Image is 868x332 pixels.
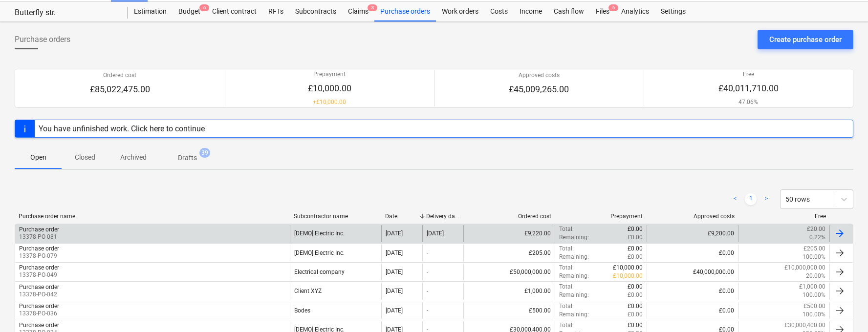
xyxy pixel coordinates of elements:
p: Approved costs [509,71,569,80]
div: £0.00 [647,245,738,261]
p: 13378-PO-042 [19,290,59,299]
a: Page 1 is your current page [745,193,757,205]
p: £1,000.00 [799,283,825,291]
div: Client XYZ [290,283,381,299]
p: 13378-PO-081 [19,233,59,241]
p: 100.00% [803,253,825,261]
div: - [427,249,428,256]
div: Butterfly str. [15,8,116,18]
div: £9,220.00 [463,225,555,242]
div: Purchase order [19,226,59,233]
a: Previous page [729,193,741,205]
p: Prepayment [308,70,351,79]
div: Date [385,213,418,220]
span: 39 [199,148,210,158]
div: Free [742,213,826,220]
p: £0.00 [628,225,643,233]
div: £40,000,000.00 [647,264,738,280]
p: £10,000.00 [613,264,643,272]
a: Client contract [206,2,262,21]
div: Approved costs [651,213,735,220]
div: Subcontractor name [294,213,378,220]
div: Files [590,2,615,21]
p: 13378-PO-049 [19,271,59,279]
p: £0.00 [628,321,643,330]
div: Electrical company [290,264,381,280]
div: You have unfinished work. Click here to continue [39,124,205,133]
div: £9,200.00 [647,225,738,242]
a: Work orders [436,2,484,21]
div: £50,000,000.00 [463,264,555,280]
p: 100.00% [803,291,825,299]
button: Create purchase order [758,30,853,49]
p: £0.00 [628,302,643,311]
a: Estimation [128,2,173,21]
div: - [427,269,428,275]
p: Total : [559,245,574,253]
div: [DATE] [386,288,403,294]
a: Income [514,2,548,21]
a: Files6 [590,2,615,21]
p: 0.22% [809,233,825,242]
div: [DATE] [386,230,403,237]
p: £205.00 [803,245,825,253]
p: 13378-PO-036 [19,310,59,318]
div: [DATE] [427,230,444,237]
a: Costs [484,2,514,21]
a: Claims3 [342,2,374,21]
div: Ordered cost [467,213,551,220]
p: £0.00 [628,291,643,299]
p: Closed [73,152,97,163]
div: [DEMO] Electric Inc. [290,245,381,261]
div: Create purchase order [769,33,842,46]
p: £10,000.00 [308,83,351,94]
p: Remaining : [559,291,589,299]
p: Archived [120,152,147,163]
div: Budget [173,2,206,21]
p: £0.00 [628,233,643,242]
p: £0.00 [628,283,643,291]
div: [DEMO] Electric Inc. [290,225,381,242]
p: £0.00 [628,245,643,253]
div: Purchase order name [19,213,286,220]
div: - [427,288,428,294]
div: £0.00 [647,283,738,299]
a: Purchase orders [374,2,436,21]
div: Purchase order [19,264,59,271]
iframe: Chat Widget [819,285,868,332]
div: [DATE] [386,269,403,275]
div: Purchase order [19,322,59,329]
p: Remaining : [559,253,589,261]
a: RFTs [262,2,289,21]
p: £500.00 [803,302,825,311]
p: 47.06% [718,98,779,106]
a: Subcontracts [289,2,342,21]
p: + £10,000.00 [308,98,351,106]
p: Drafts [178,153,197,163]
p: 100.00% [803,311,825,319]
p: Ordered cost [90,71,150,80]
p: £85,022,475.00 [90,83,150,95]
span: Purchase orders [15,34,70,45]
p: £0.00 [628,311,643,319]
div: £500.00 [463,302,555,319]
div: Purchase order [19,284,59,290]
p: £30,000,400.00 [784,321,825,330]
div: [DATE] [386,249,403,256]
p: Total : [559,264,574,272]
span: 3 [368,4,377,11]
div: £1,000.00 [463,283,555,299]
p: £40,011,710.00 [718,83,779,94]
div: Purchase order [19,245,59,252]
div: - [427,307,428,314]
p: Open [26,152,50,163]
p: Remaining : [559,311,589,319]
